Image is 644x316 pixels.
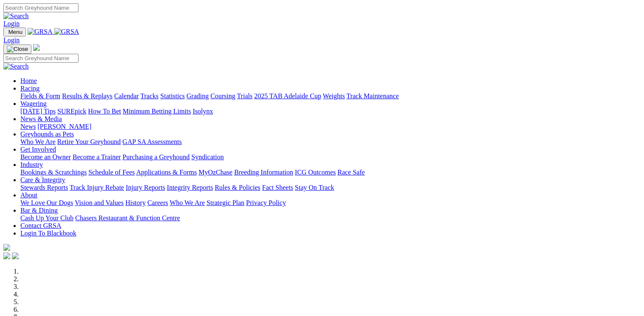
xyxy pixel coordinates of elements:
a: About [20,191,37,199]
a: Greyhounds as Pets [20,130,74,138]
a: [PERSON_NAME] [37,123,91,130]
a: Who We Are [20,138,56,145]
input: Search [3,54,78,63]
img: Search [3,12,29,20]
a: Minimum Betting Limits [123,108,191,115]
a: Care & Integrity [20,176,65,183]
img: logo-grsa-white.png [33,44,40,51]
a: Stay On Track [295,184,334,191]
a: Login To Blackbook [20,230,76,237]
img: GRSA [28,28,53,36]
a: Retire Your Greyhound [57,138,121,145]
a: Injury Reports [126,184,165,191]
a: How To Bet [88,108,121,115]
a: Fields & Form [20,92,60,100]
a: Careers [147,199,168,206]
a: Become an Owner [20,153,71,161]
a: MyOzChase [199,169,232,176]
a: Grading [187,92,209,100]
a: Isolynx [193,108,213,115]
a: Track Injury Rebate [70,184,124,191]
button: Toggle navigation [3,28,26,36]
a: Statistics [160,92,185,100]
a: Login [3,36,20,44]
img: facebook.svg [3,252,10,259]
img: Search [3,63,29,70]
a: Purchasing a Greyhound [123,153,190,161]
a: Calendar [114,92,139,100]
a: Track Maintenance [347,92,399,100]
a: History [125,199,146,206]
img: twitter.svg [12,252,19,259]
input: Search [3,3,78,12]
a: Trials [237,92,252,100]
a: Rules & Policies [215,184,260,191]
a: Bookings & Scratchings [20,169,87,176]
a: Breeding Information [234,169,293,176]
a: Login [3,20,20,27]
a: Strategic Plan [207,199,244,206]
a: We Love Our Dogs [20,199,73,206]
a: Privacy Policy [246,199,286,206]
div: Wagering [20,108,641,115]
a: Fact Sheets [262,184,293,191]
a: Stewards Reports [20,184,68,191]
a: Racing [20,85,39,92]
div: Bar & Dining [20,214,641,222]
a: Cash Up Your Club [20,214,73,222]
a: Industry [20,161,43,168]
a: Race Safe [337,169,364,176]
div: Greyhounds as Pets [20,138,641,146]
a: Coursing [210,92,235,100]
a: Become a Trainer [73,153,121,161]
a: Schedule of Fees [88,169,134,176]
a: Chasers Restaurant & Function Centre [75,214,180,222]
a: Integrity Reports [167,184,213,191]
span: Menu [8,29,22,35]
a: Weights [323,92,345,100]
a: Tracks [140,92,159,100]
a: ICG Outcomes [295,169,336,176]
a: Bar & Dining [20,207,58,214]
a: Results & Replays [62,92,112,100]
a: Wagering [20,100,47,107]
button: Toggle navigation [3,44,31,54]
a: Applications & Forms [136,169,197,176]
a: Who We Are [170,199,205,206]
a: Home [20,77,37,84]
a: Vision and Values [75,199,123,206]
a: Syndication [191,153,224,161]
img: logo-grsa-white.png [3,244,10,251]
div: Industry [20,169,641,176]
div: Racing [20,92,641,100]
a: News [20,123,36,130]
a: Get Involved [20,146,56,153]
img: GRSA [54,28,79,36]
div: Care & Integrity [20,184,641,191]
a: SUREpick [57,108,86,115]
a: Contact GRSA [20,222,61,229]
div: Get Involved [20,153,641,161]
a: 2025 TAB Adelaide Cup [254,92,321,100]
a: News & Media [20,115,62,122]
a: GAP SA Assessments [123,138,182,145]
div: News & Media [20,123,641,130]
div: About [20,199,641,207]
a: [DATE] Tips [20,108,56,115]
img: Close [7,46,28,53]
